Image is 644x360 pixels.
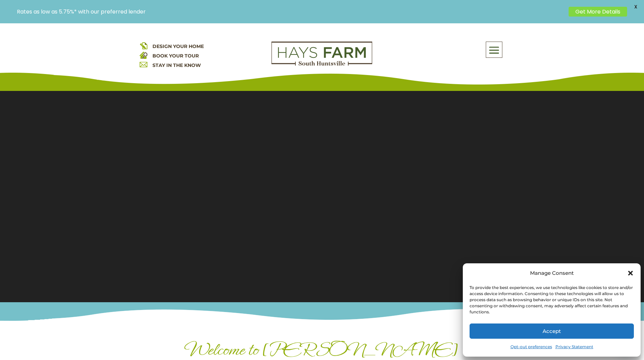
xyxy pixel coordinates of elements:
[470,323,634,339] button: Accept
[555,342,593,352] a: Privacy Statement
[17,8,565,15] p: Rates as low as 5.75%* with our preferred lender
[510,342,552,352] a: Opt-out preferences
[530,268,574,278] div: Manage Consent
[627,270,634,277] div: Close dialog
[152,62,201,68] a: STAY IN THE KNOW
[140,51,147,59] img: book your home tour
[152,43,204,49] a: DESIGN YOUR HOME
[630,2,641,12] span: X
[470,285,633,315] div: To provide the best experiences, we use technologies like cookies to store and/or access device i...
[152,53,199,59] a: BOOK YOUR TOUR
[271,61,372,67] a: hays farm homes huntsville development
[271,42,372,66] img: Logo
[140,42,147,49] img: design your home
[569,7,627,17] a: Get More Details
